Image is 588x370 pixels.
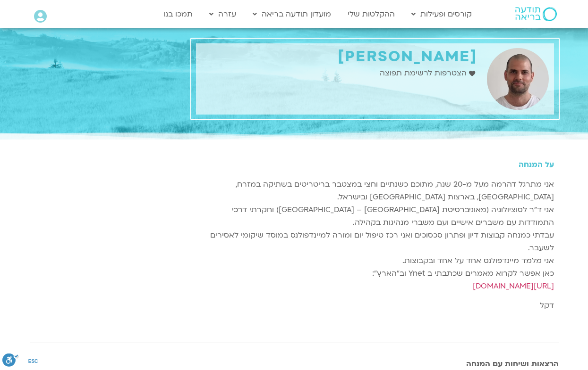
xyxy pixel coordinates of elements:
span: הצטרפות לרשימת תפוצה [380,67,469,80]
h3: הרצאות ושיחות עם המנחה [30,360,559,368]
a: הצטרפות לרשימת תפוצה [380,67,477,80]
h1: [PERSON_NAME] [201,48,477,66]
p: דקל [196,299,554,312]
h5: על המנחה [196,160,554,169]
a: מועדון תודעה בריאה [248,5,336,23]
p: אני מתרגל דהרמה מעל מ-20 שנה, מתוכם כשנתיים וחצי במצטבר בריטריטים בשתיקה במזרח, [GEOGRAPHIC_DATA]... [196,178,554,293]
a: עזרה [205,5,241,23]
img: תודעה בריאה [515,7,557,21]
a: [URL][DOMAIN_NAME] [473,281,554,291]
a: ההקלטות שלי [343,5,400,23]
a: תמכו בנו [159,5,197,23]
a: קורסים ופעילות [407,5,477,23]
